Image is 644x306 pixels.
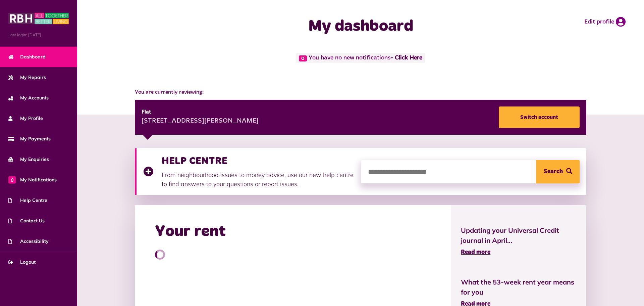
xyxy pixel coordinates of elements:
span: 0 [8,176,16,183]
h3: HELP CENTRE [162,155,355,167]
a: Updating your Universal Credit journal in April... Read more [461,225,576,257]
span: Help Centre [8,197,47,204]
span: My Enquiries [8,156,49,163]
span: Updating your Universal Credit journal in April... [461,225,576,246]
span: My Repairs [8,74,46,81]
span: My Notifications [8,176,57,183]
span: You have no new notifications [296,53,425,63]
a: - Click Here [390,55,422,61]
span: Dashboard [8,53,46,60]
span: You are currently reviewing: [135,88,587,96]
h1: My dashboard [226,17,495,36]
a: Edit profile [584,17,626,27]
span: Last login: [DATE] [8,32,69,38]
span: My Payments [8,135,51,142]
div: [STREET_ADDRESS][PERSON_NAME] [142,116,259,126]
div: Flat [142,108,259,116]
h2: Your rent [155,222,226,242]
p: From neighbourhood issues to money advice, use our new help centre to find answers to your questi... [162,170,355,188]
span: Contact Us [8,217,45,224]
img: MyRBH [8,12,69,25]
span: My Accounts [8,94,49,101]
span: Read more [461,249,490,255]
span: 0 [299,55,307,61]
span: Search [544,160,563,183]
span: Logout [8,259,36,266]
button: Search [536,160,580,183]
span: What the 53-week rent year means for you [461,277,576,297]
a: Switch account [499,106,580,128]
span: My Profile [8,115,43,122]
span: Accessibility [8,238,49,245]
